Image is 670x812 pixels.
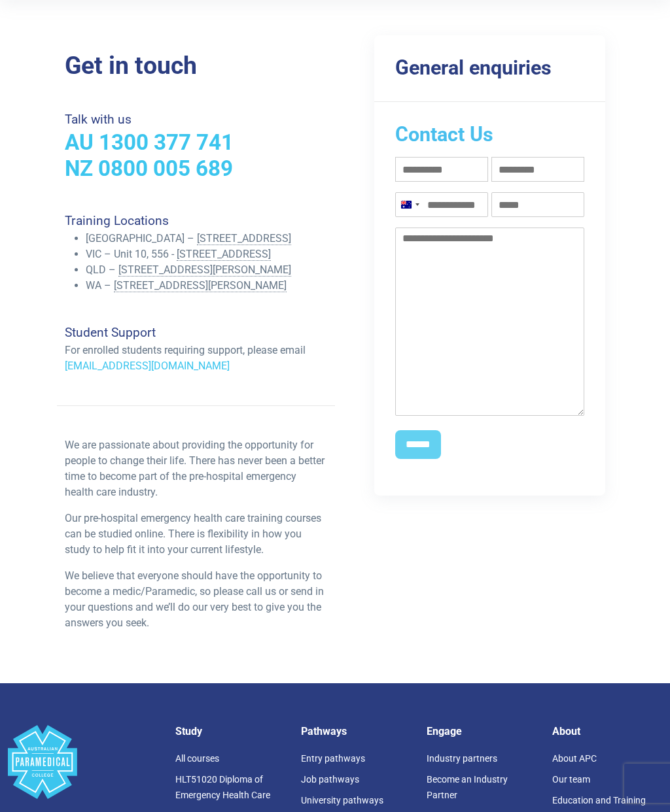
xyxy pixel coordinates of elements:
a: Industry partners [427,753,497,764]
a: Entry pathways [301,753,365,764]
p: Our pre-hospital emergency health care training courses can be studied online. There is flexibili... [65,511,327,558]
h5: Engage [427,725,537,737]
a: AU 1300 377 741 [65,129,234,155]
p: We are passionate about providing the opportunity for people to change their life. There has neve... [65,437,327,500]
h4: Student Support [65,325,327,340]
a: University pathways [301,795,383,805]
a: [EMAIL_ADDRESS][DOMAIN_NAME] [65,360,230,372]
h2: Get in touch [65,51,327,80]
a: Our team [552,774,590,785]
p: We believe that everyone should have the opportunity to become a medic/Paramedic, so please call ... [65,568,327,631]
h5: Pathways [301,725,411,737]
button: Selected country [396,193,423,216]
li: [GEOGRAPHIC_DATA] – [86,231,327,246]
p: For enrolled students requiring support, please email [65,343,327,358]
a: Become an Industry Partner [427,774,508,800]
a: About APC [552,753,597,764]
a: Space [8,725,160,799]
h4: Talk with us [65,112,327,127]
a: HLT51020 Diploma of Emergency Health Care [175,774,270,800]
h5: Study [175,725,285,737]
a: All courses [175,753,219,764]
li: QLD – [86,262,327,278]
li: VIC – Unit 10, 556 - [86,246,327,262]
h2: Contact Us [395,123,584,147]
li: WA – [86,278,327,294]
h4: Training Locations [65,213,327,228]
h3: General enquiries [395,56,584,80]
a: Job pathways [301,774,359,785]
a: NZ 0800 005 689 [65,156,233,181]
h5: About [552,725,662,737]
